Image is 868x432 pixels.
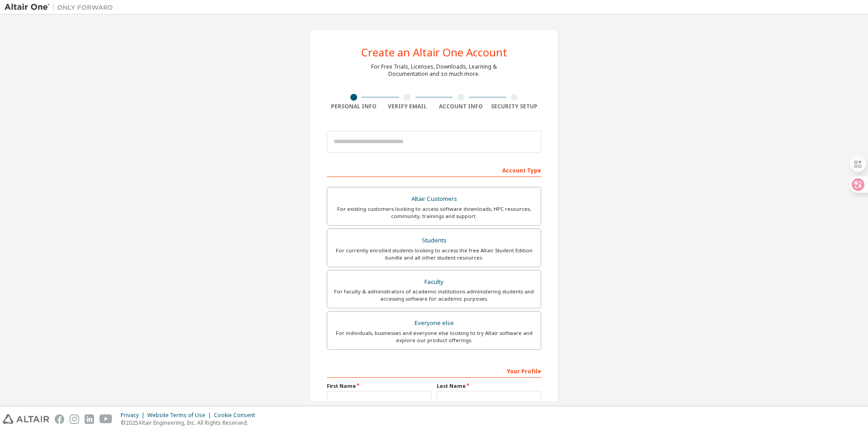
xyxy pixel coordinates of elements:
[70,414,79,424] img: instagram.svg
[5,3,118,12] img: Altair One
[333,276,535,288] div: Faculty
[437,382,541,390] label: Last Name
[361,47,507,58] div: Create an Altair One Account
[333,247,535,261] div: For currently enrolled students looking to access the free Altair Student Edition bundle and all ...
[333,330,535,344] div: For individuals, businesses and everyone else looking to try Altair software and explore our prod...
[327,382,431,390] label: First Name
[55,414,64,424] img: facebook.svg
[488,103,542,110] div: Security Setup
[3,414,49,424] img: altair_logo.svg
[121,412,147,419] div: Privacy
[327,163,541,177] div: Account Type
[333,317,535,330] div: Everyone else
[85,414,94,424] img: linkedin.svg
[327,363,541,378] div: Your Profile
[434,103,488,110] div: Account Info
[121,419,260,427] p: © 2025 Altair Engineering, Inc. All Rights Reserved.
[99,414,113,424] img: youtube.svg
[214,412,260,419] div: Cookie Consent
[333,205,535,220] div: For existing customers looking to access software downloads, HPC resources, community, trainings ...
[371,63,497,78] div: For Free Trials, Licenses, Downloads, Learning & Documentation and so much more.
[333,234,535,247] div: Students
[381,103,434,110] div: Verify Email
[333,288,535,302] div: For faculty & administrators of academic institutions administering students and accessing softwa...
[147,412,214,419] div: Website Terms of Use
[333,193,535,205] div: Altair Customers
[327,103,381,110] div: Personal Info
